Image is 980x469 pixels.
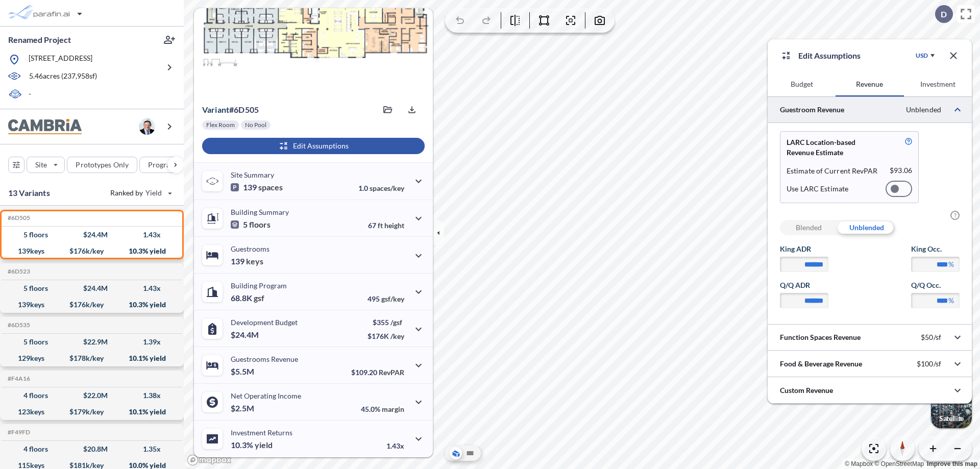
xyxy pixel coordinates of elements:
[29,71,97,82] p: 5.46 acres ( 237,958 sf)
[378,221,383,230] span: ft
[361,405,404,413] p: 45.0%
[836,72,903,96] button: Revenue
[921,333,941,342] p: $50/sf
[381,294,404,303] span: gsf/key
[102,185,179,201] button: Ranked by Yield
[6,268,30,275] h5: Click to copy the code
[231,318,298,327] p: Development Budget
[29,53,92,66] p: [STREET_ADDRESS]
[780,220,838,235] div: Blended
[358,184,404,192] p: 1.0
[231,281,287,290] p: Building Program
[787,137,881,158] p: LARC Location-based Revenue Estimate
[231,403,256,413] p: $2.5M
[76,160,129,170] p: Prototypes Only
[231,293,264,303] p: 68.8K
[231,219,271,230] p: 5
[917,359,941,368] p: $100/sf
[27,157,65,173] button: Site
[35,160,47,170] p: Site
[231,244,269,253] p: Guestrooms
[249,219,271,230] span: floors
[8,34,71,45] p: Renamed Project
[450,447,462,459] button: Aerial View
[29,89,31,101] p: -
[245,121,266,129] p: No Pool
[390,332,404,340] span: /key
[202,105,229,114] span: Variant
[6,214,30,221] h5: Click to copy the code
[367,294,404,303] p: 495
[911,244,960,254] label: King Occ.
[202,105,259,115] p: # 6d505
[6,322,30,329] h5: Click to copy the code
[931,387,972,428] button: Switcher ImageSatellite
[386,441,404,450] p: 1.43x
[231,208,289,216] p: Building Summary
[890,166,912,176] p: $ 93.06
[367,318,404,327] p: $355
[379,368,404,377] span: RevPAR
[231,330,260,340] p: $24.4M
[780,280,828,290] label: Q/Q ADR
[202,138,425,154] button: Edit Assumptions
[390,318,402,327] span: /gsf
[231,366,256,377] p: $5.5M
[787,166,878,176] p: Estimate of Current RevPAR
[231,391,301,400] p: Net Operating Income
[384,221,404,230] span: height
[838,220,895,235] div: Unblended
[148,160,177,170] p: Program
[939,414,964,423] p: Satellite
[368,221,404,230] p: 67
[67,157,137,173] button: Prototypes Only
[916,52,928,60] div: USD
[8,187,50,199] p: 13 Variants
[382,405,404,413] span: margin
[798,50,861,62] p: Edit Assumptions
[874,460,924,467] a: OpenStreetMap
[231,440,273,450] p: 10.3%
[231,355,298,363] p: Guestrooms Revenue
[258,182,283,192] span: spaces
[231,182,283,192] p: 139
[254,293,264,303] span: gsf
[931,387,972,428] img: Switcher Image
[367,332,404,340] p: $176K
[780,244,828,254] label: King ADR
[464,447,476,459] button: Site Plan
[231,170,274,179] p: Site Summary
[950,211,960,220] span: ?
[370,184,404,192] span: spaces/key
[255,440,273,450] span: yield
[6,429,30,436] h5: Click to copy the code
[780,385,833,396] p: Custom Revenue
[246,256,263,266] span: keys
[845,460,873,467] a: Mapbox
[8,119,82,135] img: BrandImage
[231,428,292,437] p: Investment Returns
[780,359,862,369] p: Food & Beverage Revenue
[768,72,836,96] button: Budget
[206,121,235,129] p: Flex Room
[780,332,861,342] p: Function Spaces Revenue
[948,259,954,269] label: %
[231,256,263,266] p: 139
[187,454,232,466] a: Mapbox homepage
[145,188,162,198] span: Yield
[904,72,972,96] button: Investment
[941,10,947,19] p: D
[139,118,155,135] img: user logo
[6,375,30,382] h5: Click to copy the code
[351,368,404,377] p: $109.20
[787,184,848,193] p: Use LARC Estimate
[927,460,977,467] a: Improve this map
[948,295,954,306] label: %
[139,157,194,173] button: Program
[911,280,960,290] label: Q/Q Occ.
